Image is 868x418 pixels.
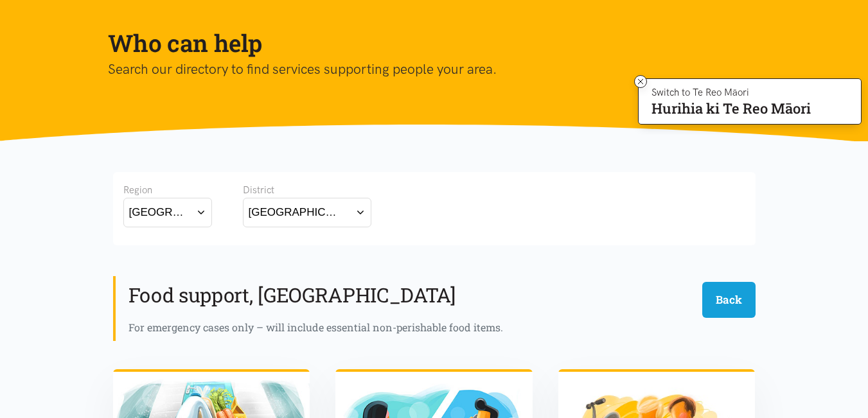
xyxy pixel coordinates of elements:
[243,182,371,198] div: District
[702,282,756,317] button: Back
[123,182,212,198] div: Region
[249,204,342,221] div: [GEOGRAPHIC_DATA]
[651,89,811,96] p: Switch to Te Reo Māori
[128,319,756,336] div: For emergency cases only – will include essential non-perishable food items.
[651,103,811,114] p: Hurihia ki Te Reo Māori
[108,28,740,58] h1: Who can help
[123,198,212,227] button: [GEOGRAPHIC_DATA]
[128,282,456,309] h2: Food support, [GEOGRAPHIC_DATA]
[243,198,371,227] button: [GEOGRAPHIC_DATA]
[108,58,740,80] p: Search our directory to find services supporting people your area.
[129,204,191,221] div: [GEOGRAPHIC_DATA]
